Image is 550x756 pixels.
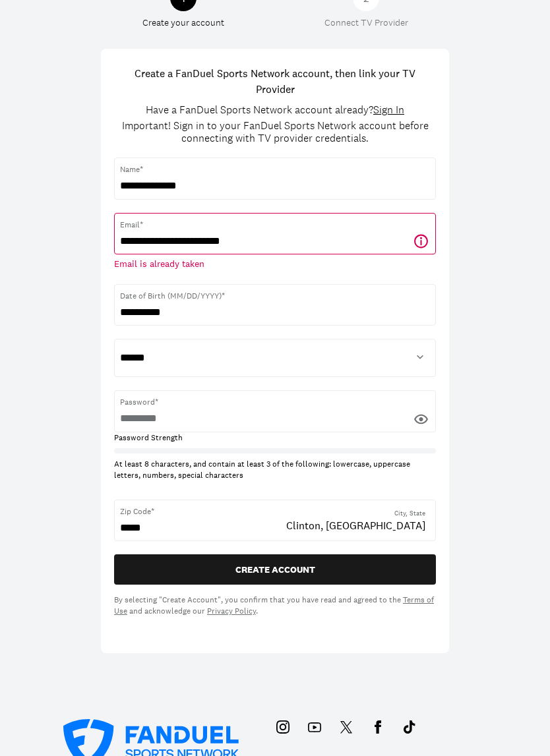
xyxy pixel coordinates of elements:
div: Email is already taken [114,258,436,271]
div: Have a FanDuel Sports Network account already? [146,103,404,116]
a: Privacy Policy [207,606,256,616]
div: By selecting "Create Account", you confirm that you have read and agreed to the and acknowledge o... [114,595,436,617]
div: Important! Sign in to your FanDuel Sports Network account before connecting with TV provider cred... [114,119,436,144]
span: Password* [120,396,430,408]
div: Password Strength [114,432,275,444]
span: Email* [120,219,430,231]
a: Terms of Use [114,595,434,616]
div: Create your account [142,18,224,29]
div: At least 8 characters, and contain at least 3 of the following: lowercase, uppercase letters, num... [114,459,436,481]
div: City, State [394,509,425,518]
span: Sign In [373,103,404,117]
button: CREATE ACCOUNT [114,554,436,585]
div: Connect TV Provider [324,18,408,29]
h1: Create a FanDuel Sports Network account, then link your TV Provider [114,65,436,97]
div: Clinton, [GEOGRAPHIC_DATA] [286,518,425,533]
span: Name* [120,163,430,175]
span: Date of Birth (MM/DD/YYYY)* [120,290,430,302]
